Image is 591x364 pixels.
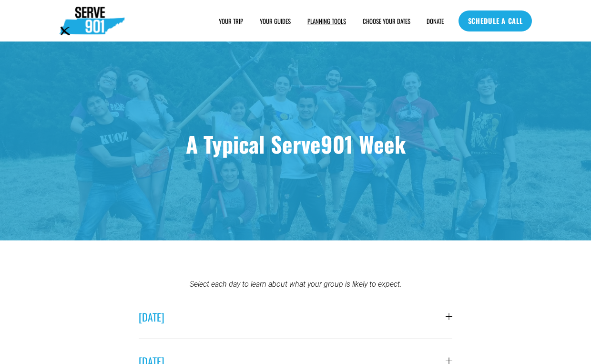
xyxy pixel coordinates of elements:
a: folder dropdown [307,16,346,26]
span: YOUR TRIP [219,17,243,25]
a: SCHEDULE A CALL [459,10,532,31]
em: Select each day to learn about what your group is likely to expect. [190,280,402,289]
span: PLANNING TOOLS [307,17,346,25]
a: YOUR GUIDES [260,16,291,26]
a: CHOOSE YOUR DATES [363,16,410,26]
strong: A Typical Serve901 Week [186,127,406,160]
a: folder dropdown [219,16,243,26]
img: Serve901 [59,7,125,35]
span: [DATE] [139,309,446,324]
a: DONATE [427,16,444,26]
button: [DATE] [139,295,452,339]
